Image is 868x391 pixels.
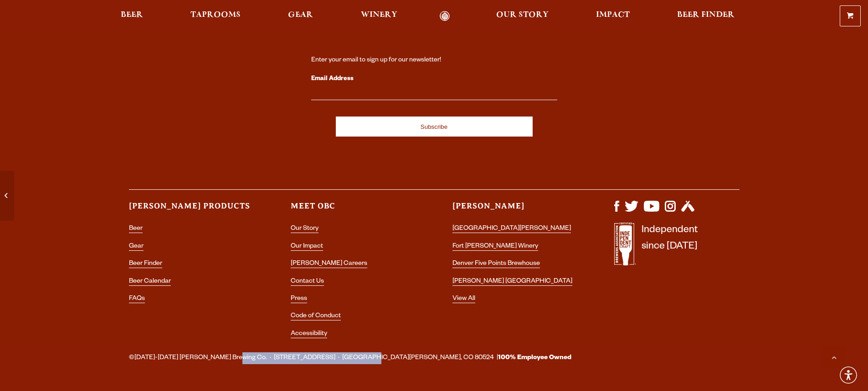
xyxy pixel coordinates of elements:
[496,11,549,19] span: Our Story
[185,11,247,21] a: Taprooms
[681,207,694,214] a: Visit us on Untappd
[452,260,540,268] a: Denver Five Points Brewhouse
[452,278,572,286] a: [PERSON_NAME] [GEOGRAPHIC_DATA]
[288,11,313,19] span: Gear
[677,11,734,19] span: Beer Finder
[311,56,557,65] div: Enter your email to sign up for our newsletter!
[665,207,676,214] a: Visit us on Instagram
[121,11,143,19] span: Beer
[291,201,416,219] h3: Meet OBC
[625,207,638,214] a: Visit us on X (formerly Twitter)
[291,243,323,251] a: Our Impact
[291,313,341,320] a: Code of Conduct
[452,201,578,219] h3: [PERSON_NAME]
[490,11,555,21] a: Our Story
[291,330,327,338] a: Accessibility
[642,223,698,270] p: Independent since [DATE]
[115,11,149,21] a: Beer
[129,278,171,286] a: Beer Calendar
[291,260,367,268] a: [PERSON_NAME] Careers
[190,11,241,19] span: Taprooms
[838,365,858,385] div: Accessibility Menu
[291,225,318,233] a: Our Story
[129,201,254,219] h3: [PERSON_NAME] Products
[129,352,571,364] span: ©[DATE]-[DATE] [PERSON_NAME] Brewing Co. · [STREET_ADDRESS] · [GEOGRAPHIC_DATA][PERSON_NAME], CO ...
[498,355,571,362] strong: 100% Employee Owned
[614,207,619,214] a: Visit us on Facebook
[311,73,557,85] label: Email Address
[671,11,740,21] a: Beer Finder
[428,11,462,21] a: Odell Home
[361,11,397,19] span: Winery
[590,11,636,21] a: Impact
[336,117,533,137] input: Subscribe
[129,260,162,268] a: Beer Finder
[452,243,538,251] a: Fort [PERSON_NAME] Winery
[596,11,630,19] span: Impact
[129,243,144,251] a: Gear
[355,11,403,21] a: Winery
[291,295,307,303] a: Press
[822,345,845,368] a: Scroll to top
[452,225,571,233] a: [GEOGRAPHIC_DATA][PERSON_NAME]
[129,295,145,303] a: FAQs
[282,11,319,21] a: Gear
[452,295,475,303] a: View All
[291,278,324,286] a: Contact Us
[129,225,143,233] a: Beer
[644,207,659,214] a: Visit us on YouTube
